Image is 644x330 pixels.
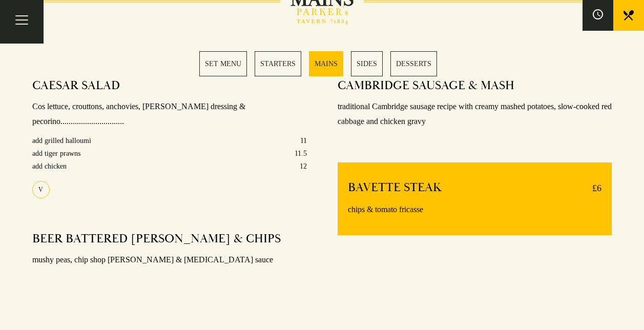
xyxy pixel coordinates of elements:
[295,147,307,160] p: 11.5
[351,51,383,76] a: 4 / 5
[199,51,247,76] a: 1 / 5
[300,160,307,173] p: 12
[348,202,602,217] p: chips & tomato fricasse
[582,180,601,196] p: £6
[32,231,281,246] h4: BEER BATTERED [PERSON_NAME] & CHIPS
[32,253,307,267] p: mushy peas, chip shop [PERSON_NAME] & [MEDICAL_DATA] sauce
[309,51,343,76] a: 3 / 5
[32,134,91,147] p: add grilled halloumi
[255,51,301,76] a: 2 / 5
[32,99,307,129] p: Cos lettuce, crouttons, anchovies, [PERSON_NAME] dressing & pecorino...............................
[390,51,437,76] a: 5 / 5
[338,99,612,129] p: traditional Cambridge sausage recipe with creamy mashed potatoes, slow-cooked red cabbage and chi...
[32,160,67,173] p: add chicken
[32,147,80,160] p: add tiger prawns
[348,180,442,196] h4: BAVETTE STEAK
[300,134,307,147] p: 11
[32,181,50,198] div: V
